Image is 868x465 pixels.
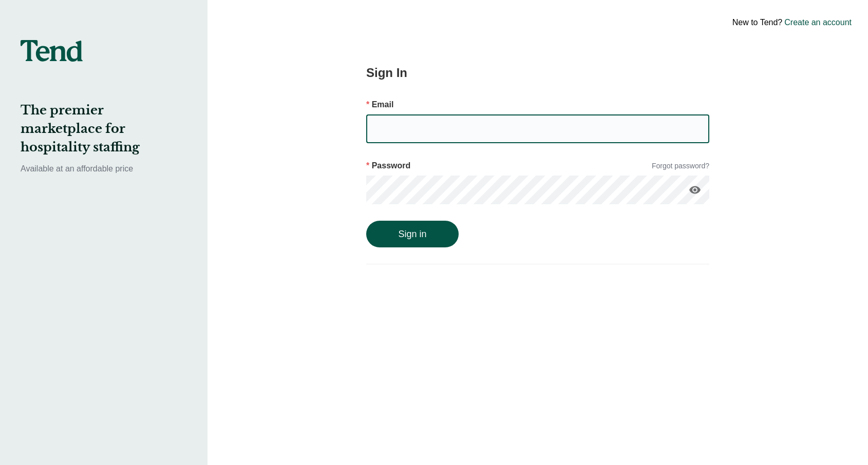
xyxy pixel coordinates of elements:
[21,163,187,175] p: Available at an affordable price
[21,40,83,62] img: tend-logo
[366,64,709,82] h2: Sign In
[21,101,187,157] h2: The premier marketplace for hospitality staffing
[366,160,410,172] p: Password
[689,184,701,196] i: visibility
[366,221,459,247] button: Sign in
[366,99,709,111] p: Email
[784,16,852,29] a: Create an account
[652,161,709,171] a: Forgot password?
